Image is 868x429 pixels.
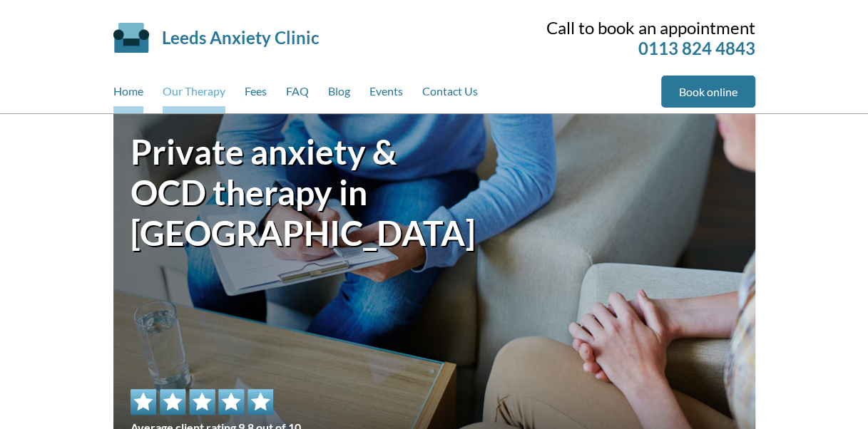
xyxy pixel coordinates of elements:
a: Fees [245,76,267,113]
a: FAQ [286,76,309,113]
img: 5 star rating [131,389,273,415]
a: Events [369,76,403,113]
a: Home [113,76,143,113]
a: Our Therapy [163,76,225,113]
a: Contact Us [422,76,478,113]
a: Book online [661,76,755,108]
a: Leeds Anxiety Clinic [162,27,319,48]
a: Blog [328,76,350,113]
a: 0113 824 4843 [638,38,755,58]
h1: Private anxiety & OCD therapy in [GEOGRAPHIC_DATA] [131,131,434,253]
